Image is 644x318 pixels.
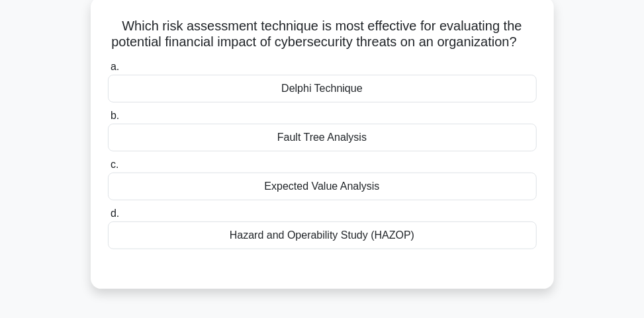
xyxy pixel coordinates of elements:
[111,208,119,219] span: d.
[111,110,119,121] span: b.
[111,61,119,72] span: a.
[107,18,538,51] h5: Which risk assessment technique is most effective for evaluating the potential financial impact o...
[108,124,537,151] div: Fault Tree Analysis
[108,75,537,102] div: Delphi Technique
[111,159,118,170] span: c.
[108,221,537,249] div: Hazard and Operability Study (HAZOP)
[108,173,537,200] div: Expected Value Analysis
